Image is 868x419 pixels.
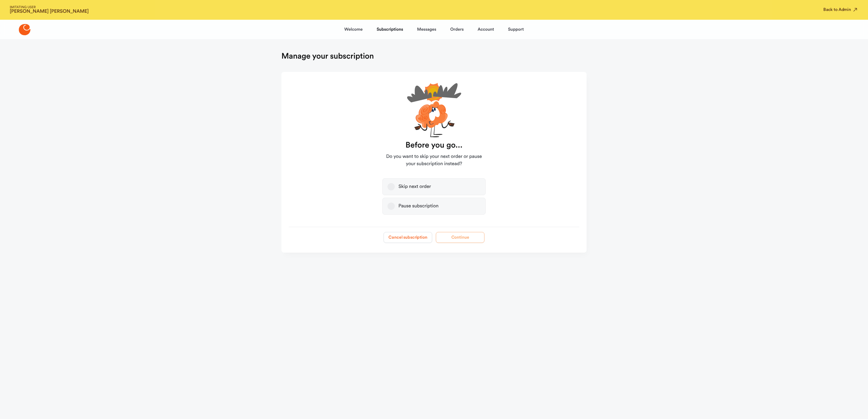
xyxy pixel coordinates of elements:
[508,22,524,37] a: Support
[398,184,431,190] div: Skip next order
[344,22,363,37] a: Welcome
[405,140,462,150] strong: Before you go...
[450,22,463,37] a: Orders
[387,183,395,190] button: Skip next order
[384,232,432,243] button: Cancel subscription
[281,51,374,61] h1: Manage your subscription
[477,22,494,37] a: Account
[417,22,436,37] a: Messages
[823,7,858,13] button: Back to Admin
[10,9,89,14] strong: [PERSON_NAME] [PERSON_NAME]
[377,22,403,37] a: Subscriptions
[398,203,439,209] div: Pause subscription
[407,83,461,137] img: cartoon-unsure-xIwyrc26.svg
[387,203,395,210] button: Pause subscription
[10,6,89,9] span: IMITATING USER
[382,153,486,168] span: Do you want to skip your next order or pause your subscription instead?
